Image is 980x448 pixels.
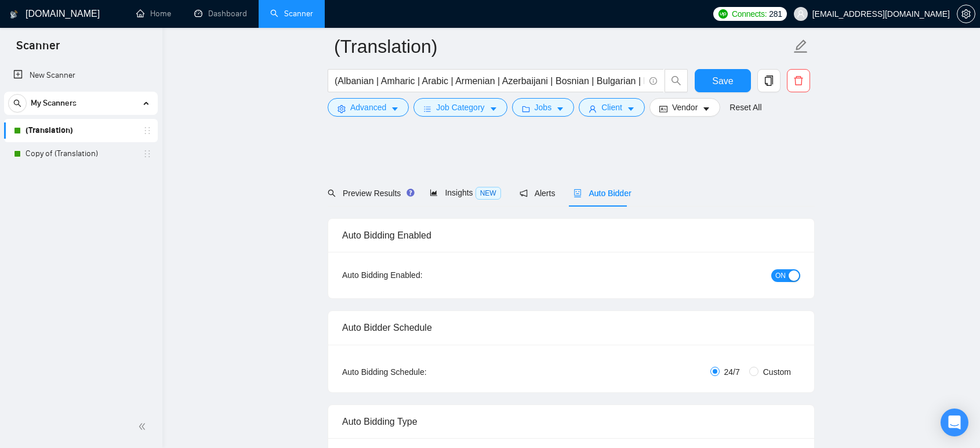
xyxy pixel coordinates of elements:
a: (Translation) [26,119,136,142]
a: dashboardDashboard [194,9,247,19]
span: edit [793,39,808,54]
span: bars [423,104,431,113]
span: folder [522,104,530,113]
span: NEW [476,187,501,200]
button: Save [695,69,751,92]
span: Client [601,101,622,114]
button: barsJob Categorycaret-down [413,98,507,117]
li: My Scanners [4,92,158,165]
span: holder [143,149,152,158]
span: notification [520,189,528,197]
span: double-left [138,421,150,432]
li: New Scanner [4,64,158,87]
div: Auto Bidding Enabled: [342,269,495,281]
span: search [665,75,687,86]
span: Preview Results [328,189,411,198]
a: setting [957,9,975,19]
span: info-circle [649,77,657,85]
div: Auto Bidding Type [342,405,800,438]
button: settingAdvancedcaret-down [328,98,409,117]
span: search [9,99,26,107]
span: idcard [659,104,667,113]
button: copy [757,69,781,92]
span: ON [775,269,786,282]
div: Open Intercom Messenger [941,409,968,436]
button: setting [957,5,975,23]
span: Advanced [350,101,386,114]
input: Scanner name... [334,32,791,61]
button: idcardVendorcaret-down [649,98,720,117]
input: Search Freelance Jobs... [335,74,644,88]
button: delete [787,69,810,92]
span: caret-down [489,104,498,113]
a: Reset All [729,101,761,114]
span: setting [957,9,975,19]
span: caret-down [702,104,710,113]
span: delete [787,75,810,86]
span: caret-down [556,104,564,113]
button: search [665,69,688,92]
span: Alerts [520,189,556,198]
button: search [8,94,27,113]
span: robot [574,189,582,197]
span: 24/7 [720,366,745,378]
span: caret-down [391,104,399,113]
span: Connects: [732,8,767,20]
span: Custom [758,366,796,378]
a: Copy of (Translation) [26,142,136,165]
span: Scanner [7,37,69,62]
span: Jobs [535,101,552,114]
div: Tooltip anchor [405,187,416,198]
span: Vendor [672,101,698,114]
span: 281 [769,8,782,20]
a: homeHome [136,9,171,19]
button: userClientcaret-down [579,98,645,117]
span: setting [337,104,346,113]
img: logo [10,5,18,24]
a: searchScanner [270,9,313,19]
span: Auto Bidder [574,189,631,198]
div: Auto Bidding Enabled [342,219,800,252]
div: Auto Bidding Schedule: [342,366,495,378]
span: user [797,10,805,18]
img: upwork-logo.png [718,9,728,19]
span: copy [758,75,780,86]
span: caret-down [627,104,635,113]
span: Job Category [436,101,484,114]
span: user [589,104,597,113]
button: folderJobscaret-down [512,98,575,117]
span: Save [712,74,733,88]
a: New Scanner [13,64,148,87]
span: Insights [430,188,500,197]
span: search [328,189,336,197]
span: area-chart [430,189,438,197]
span: holder [143,126,152,135]
div: Auto Bidder Schedule [342,311,800,344]
span: My Scanners [31,92,77,115]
